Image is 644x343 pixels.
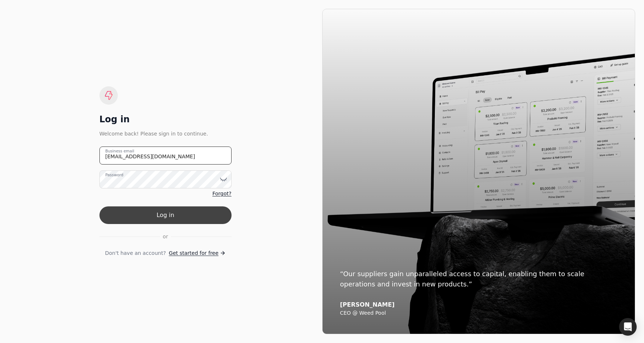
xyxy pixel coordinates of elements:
[340,310,618,317] div: CEO @ Weed Pool
[105,148,134,154] label: Business email
[169,249,226,257] a: Get started for free
[169,249,218,257] span: Get started for free
[212,190,232,198] a: Forgot?
[99,130,232,138] div: Welcome back! Please sign in to continue.
[105,249,166,257] span: Don't have an account?
[105,172,123,178] label: Password
[340,269,618,289] div: “Our suppliers gain unparalleled access to capital, enabling them to scale operations and invest ...
[340,301,618,308] div: [PERSON_NAME]
[619,318,637,336] div: Open Intercom Messenger
[99,113,232,125] div: Log in
[99,206,232,224] button: Log in
[163,233,168,241] span: or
